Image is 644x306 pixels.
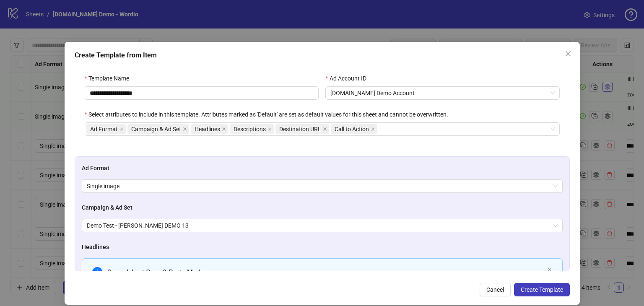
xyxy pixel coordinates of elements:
[85,110,454,119] label: Select attributes to include in this template. Attributes marked as 'Default' are set as default ...
[275,124,329,134] span: Destination URL
[119,127,124,131] span: close
[75,50,570,60] div: Create Template from Item
[131,124,181,134] span: Campaign & Ad Set
[561,47,574,60] button: Close
[195,124,220,134] span: Headlines
[335,124,369,134] span: Call to Action
[234,124,266,134] span: Descriptions
[107,267,544,277] div: Spreadsheet Copy & Paste Mode
[85,74,135,83] label: Template Name
[547,267,552,272] button: close
[230,124,274,134] span: Descriptions
[279,124,321,134] span: Destination URL
[85,86,319,100] input: Template Name
[514,283,569,296] button: Create Template
[82,203,563,212] h4: Campaign & Ad Set
[520,286,563,293] span: Create Template
[564,50,571,57] span: close
[92,267,102,277] span: info-circle
[547,267,552,272] span: close
[479,283,510,296] button: Cancel
[87,180,558,192] span: Single image
[330,87,554,99] span: Kitchn.io Demo Account
[325,74,371,83] label: Ad Account ID
[486,286,504,293] span: Cancel
[371,127,375,131] span: close
[222,127,226,131] span: close
[267,127,272,131] span: close
[323,127,327,131] span: close
[82,163,563,173] h4: Ad Format
[331,124,377,134] span: Call to Action
[183,127,187,131] span: close
[90,124,118,134] span: Ad Format
[87,219,558,232] span: Demo Test - James DEMO 13
[82,242,563,252] h4: Headlines
[86,124,126,134] span: Ad Format
[191,124,228,134] span: Headlines
[127,124,189,134] span: Campaign & Ad Set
